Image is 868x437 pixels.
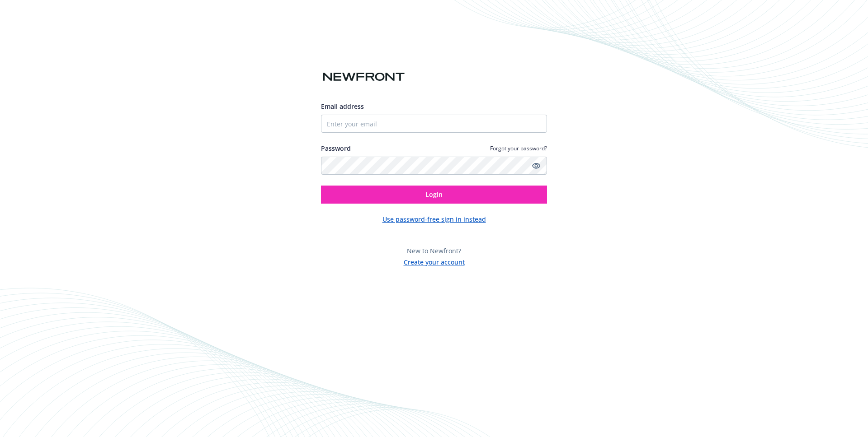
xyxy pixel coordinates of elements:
[321,157,547,175] input: Enter your password
[407,246,461,255] span: New to Newfront?
[404,256,465,267] button: Create your account
[321,102,364,111] span: Email address
[490,144,547,152] a: Forgot your password?
[321,186,547,204] button: Login
[382,214,486,224] button: Use password-free sign in instead
[321,115,547,133] input: Enter your email
[321,69,406,85] img: Newfront logo
[425,190,443,199] span: Login
[321,144,351,153] label: Password
[531,160,542,171] a: Show password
